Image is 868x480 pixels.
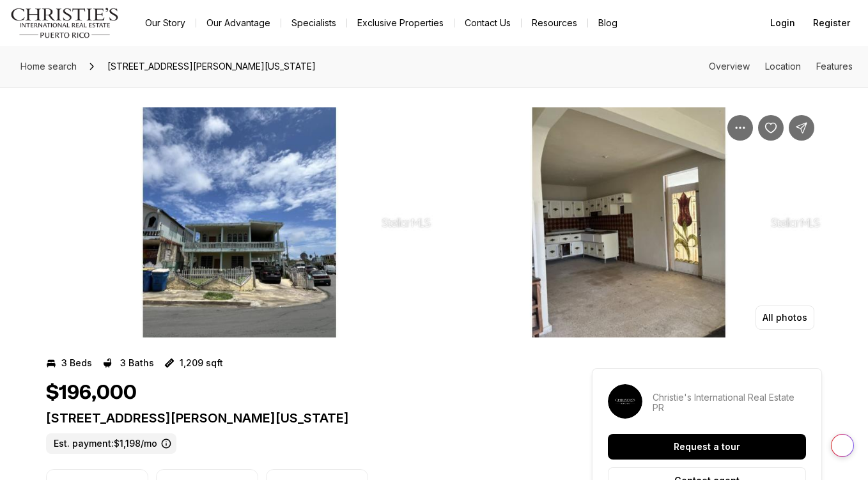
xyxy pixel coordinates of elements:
li: 2 of 4 [435,107,822,337]
button: Share Property: 2047 JOSÉ A. PALAU [789,115,814,141]
a: Our Advantage [196,14,281,32]
span: [STREET_ADDRESS][PERSON_NAME][US_STATE] [102,56,321,77]
p: [STREET_ADDRESS][PERSON_NAME][US_STATE] [46,410,546,426]
button: Request a tour [608,434,806,460]
a: Specialists [281,14,346,32]
p: Christie's International Real Estate PR [653,392,806,413]
button: Save Property: 2047 JOSÉ A. PALAU [758,115,784,141]
button: View image gallery [435,107,822,337]
a: Resources [522,14,587,32]
a: Our Story [135,14,196,32]
li: 1 of 4 [46,107,433,337]
a: Exclusive Properties [347,14,454,32]
nav: Page section menu [709,61,853,72]
a: Skip to: Overview [709,61,750,72]
h1: $196,000 [46,381,137,405]
a: Blog [588,14,628,32]
p: Request a tour [674,442,740,452]
a: Skip to: Location [765,61,801,72]
label: Est. payment: $1,198/mo [46,433,176,454]
button: View image gallery [46,107,433,337]
p: 1,209 sqft [180,358,223,368]
button: 3 Baths [102,353,154,373]
button: Property options [727,115,753,141]
button: All photos [756,306,814,330]
button: Contact Us [454,14,521,32]
button: Register [805,10,858,36]
p: 3 Baths [120,358,154,368]
span: Home search [20,61,77,72]
button: Login [763,10,803,36]
img: logo [10,8,120,38]
a: Skip to: Features [816,61,853,72]
a: Home search [15,56,82,77]
p: 3 Beds [61,358,92,368]
span: Login [770,18,795,28]
span: Register [813,18,850,28]
p: All photos [763,313,807,323]
div: Listing Photos [46,107,822,337]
